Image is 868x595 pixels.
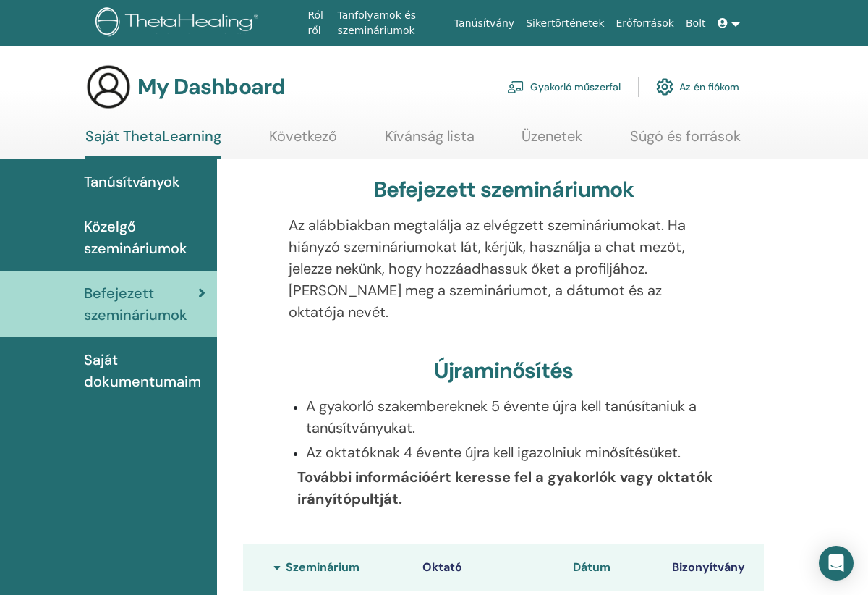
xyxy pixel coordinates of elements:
a: Bolt [680,10,712,37]
h3: Befejezett szemináriumok [373,177,634,203]
th: Bizonyítvány [665,544,764,591]
a: Sikertörténetek [520,10,610,37]
div: Open Intercom Messenger [819,546,854,581]
a: Üzenetek [522,127,582,156]
p: A gyakorló szakembereknek 5 évente újra kell tanúsítaniuk a tanúsítványukat. [306,395,719,439]
img: logo.png [95,7,264,40]
p: Az oktatóknak 4 évente újra kell igazolniuk minősítésüket. [306,442,719,463]
a: Saját ThetaLearning [85,127,221,159]
a: Tanfolyamok és szemináriumok [332,2,448,44]
img: generic-user-icon.jpg [85,64,132,110]
a: Dátum [573,560,610,575]
span: Közelgő szemináriumok [84,216,205,259]
span: Befejezett szemináriumok [84,282,198,326]
a: Súgó és források [630,127,741,156]
th: Oktató [415,544,566,591]
a: Következő [269,127,337,156]
a: Az én fiókom [656,71,739,103]
span: Saját dokumentumaim [84,349,205,392]
a: Ról ről [302,2,331,44]
h3: Újraminősítés [434,358,574,384]
img: chalkboard-teacher.svg [507,80,524,93]
b: További információért keresse fel a gyakorlók vagy oktatók irányítópultját. [297,468,713,508]
a: Kívánság lista [385,127,475,156]
span: Dátum [573,560,610,575]
a: Gyakorló műszerfal [507,71,621,103]
img: cog.svg [656,75,673,99]
h3: My Dashboard [137,74,285,100]
p: Az alábbiakban megtalálja az elvégzett szemináriumokat. Ha hiányzó szemináriumokat lát, kérjük, h... [289,214,719,323]
a: Erőforrások [610,10,680,37]
a: Tanúsítvány [448,10,520,37]
span: Tanúsítványok [84,171,180,193]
